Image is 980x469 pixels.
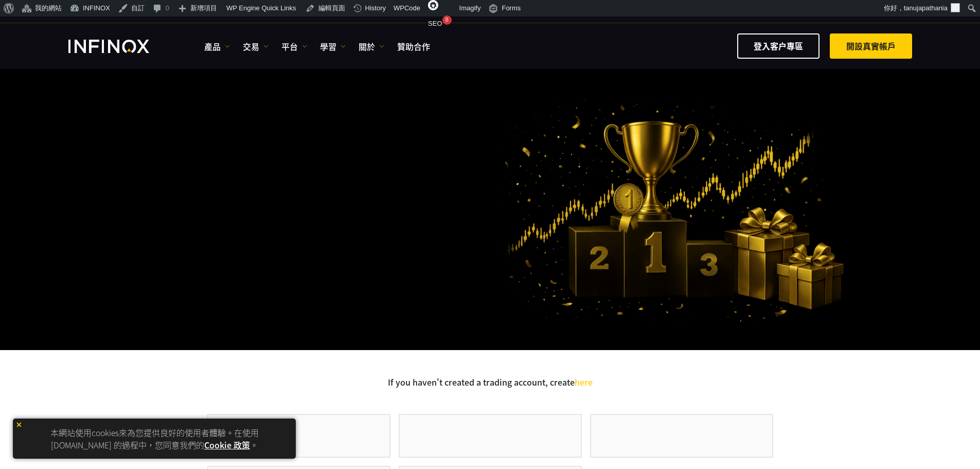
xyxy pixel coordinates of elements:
[737,33,819,59] a: 登入客户專區
[442,15,452,25] div: 8
[320,40,346,53] a: 學習
[904,4,948,12] span: tanujapathania
[830,33,912,59] a: 開設真實帳戶
[18,424,291,454] p: 本網站使用cookies來為您提供良好的使用者體驗。在使用 [DOMAIN_NAME] 的過程中，您同意我們的 。
[68,40,173,53] a: INFINOX Logo
[204,40,230,53] a: 產品
[428,20,442,27] span: SEO
[359,40,384,53] a: 關於
[243,40,269,53] a: 交易
[204,439,250,451] a: Cookie 政策
[15,421,23,428] img: yellow close icon
[575,376,593,388] a: here
[281,40,307,53] a: 平台
[397,40,430,53] a: 贊助合作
